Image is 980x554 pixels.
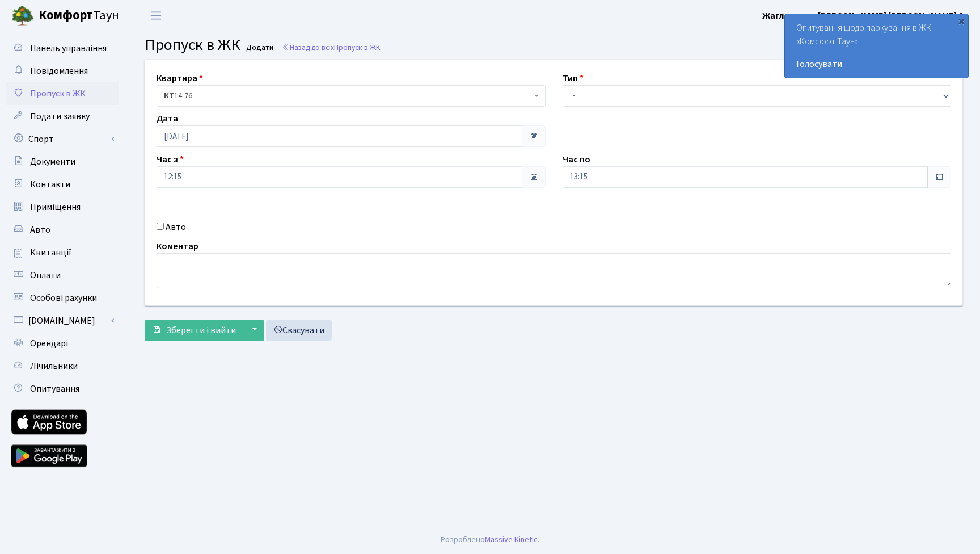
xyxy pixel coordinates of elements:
span: Лічильники [30,360,78,372]
button: Зберегти і вийти [145,320,243,341]
a: Спорт [6,128,119,150]
b: КТ [164,90,174,102]
span: <b>КТ</b>&nbsp;&nbsp;&nbsp;&nbsp;14-76 [164,90,531,102]
a: [DOMAIN_NAME] [6,309,119,332]
img: logo.png [11,5,34,27]
a: Орендарі [6,332,119,355]
a: Авто [6,219,119,241]
a: Подати заявку [6,105,119,128]
div: Опитування щодо паркування в ЖК «Комфорт Таун» [785,14,968,78]
a: Пропуск в ЖК [6,82,119,105]
a: Панель управління [6,37,119,60]
span: Квитанції [30,246,71,259]
a: Massive Kinetic [485,534,538,545]
a: Оплати [6,264,119,287]
a: Лічильники [6,355,119,377]
label: Дата [157,112,178,125]
a: Особові рахунки [6,287,119,309]
label: Тип [563,72,584,85]
span: Документи [30,156,75,168]
b: Комфорт [39,6,93,24]
a: Голосувати [796,57,957,71]
a: Жаглевська-[PERSON_NAME] [PERSON_NAME] А. [762,9,966,23]
span: Контакти [30,178,70,191]
a: Приміщення [6,196,119,219]
label: Квартира [157,72,203,85]
label: Час по [563,153,590,166]
span: Приміщення [30,201,81,213]
a: Скасувати [266,320,332,341]
span: Оплати [30,269,61,282]
span: Панель управління [30,42,107,54]
span: Зберегти і вийти [166,324,236,337]
button: Переключити навігацію [142,6,170,25]
span: <b>КТ</b>&nbsp;&nbsp;&nbsp;&nbsp;14-76 [157,85,546,107]
a: Контакти [6,173,119,196]
label: Авто [166,220,186,234]
a: Повідомлення [6,60,119,82]
span: Подати заявку [30,110,90,123]
label: Коментар [157,240,198,253]
span: Орендарі [30,337,68,350]
a: Назад до всіхПропуск в ЖК [282,42,381,53]
span: Таун [39,6,119,26]
span: Опитування [30,383,79,395]
small: Додати . [244,43,277,53]
span: Пропуск в ЖК [334,42,381,53]
a: Опитування [6,377,119,400]
div: × [956,15,967,27]
span: Пропуск в ЖК [30,87,86,100]
div: Розроблено . [441,534,539,546]
a: Документи [6,150,119,173]
span: Пропуск в ЖК [145,33,240,56]
a: Квитанції [6,241,119,264]
span: Повідомлення [30,65,88,77]
b: Жаглевська-[PERSON_NAME] [PERSON_NAME] А. [762,10,966,22]
label: Час з [157,153,184,166]
span: Авто [30,224,50,236]
span: Особові рахунки [30,292,97,304]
